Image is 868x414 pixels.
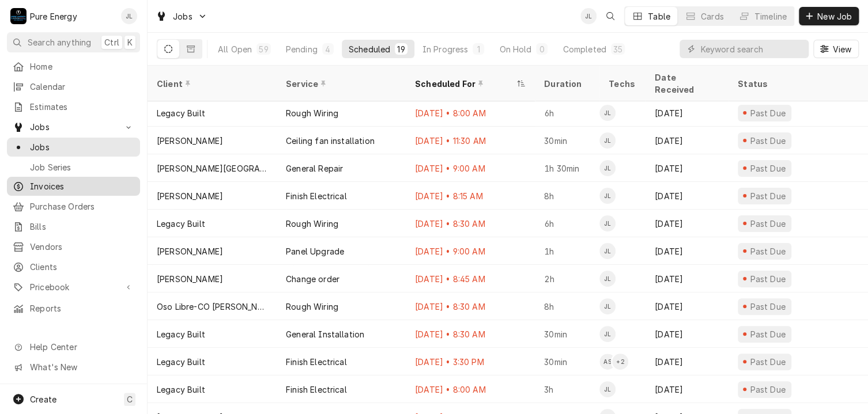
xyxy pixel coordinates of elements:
div: [PERSON_NAME] [157,190,223,202]
div: James Linnenkamp's Avatar [599,132,616,149]
span: C [127,393,133,405]
div: 1h [535,237,599,265]
a: Reports [7,299,140,318]
div: Legacy Built [157,107,205,119]
div: Timeline [754,10,787,22]
div: James Linnenkamp's Avatar [599,215,616,231]
div: James Linnenkamp's Avatar [599,381,616,397]
div: JL [599,215,616,231]
a: Bills [7,217,140,236]
div: [DATE] • 9:00 AM [406,154,535,182]
div: 2h [535,265,599,293]
div: Service [286,78,394,90]
span: Estimates [30,101,134,113]
div: [PERSON_NAME] [157,273,223,285]
span: New Job [815,10,854,22]
div: [PERSON_NAME][GEOGRAPHIC_DATA] [157,162,267,174]
a: Go to Jobs [151,7,212,26]
span: Jobs [173,10,193,22]
a: Purchase Orders [7,197,140,216]
div: JL [599,326,616,342]
div: James Linnenkamp's Avatar [599,243,616,259]
div: JL [599,271,616,287]
span: Jobs [30,141,134,153]
div: JL [599,160,616,176]
div: 59 [259,43,268,55]
a: Job Series [7,158,140,177]
div: + 2 [612,354,628,370]
div: 8h [535,182,599,210]
div: Albert Hernandez Soto's Avatar [599,354,616,370]
div: Past Due [749,245,787,257]
div: Past Due [749,301,787,313]
div: 1 [475,43,482,55]
a: Jobs [7,138,140,157]
div: Status [738,78,855,90]
div: James Linnenkamp's Avatar [599,298,616,314]
div: JL [580,8,597,24]
div: [DATE] • 8:30 AM [406,293,535,320]
div: 30min [535,348,599,375]
div: Past Due [749,107,787,119]
button: View [813,40,859,58]
div: Finish Electrical [286,383,347,396]
div: Completed [563,43,606,55]
div: Past Due [749,383,787,396]
div: Scheduled [349,43,390,55]
div: [DATE] [646,237,729,265]
span: Invoices [30,180,134,192]
div: [DATE] • 11:30 AM [406,127,535,154]
div: Table [648,10,670,22]
div: [DATE] • 8:15 AM [406,182,535,210]
div: Change order [286,273,339,285]
div: [DATE] • 8:00 AM [406,375,535,403]
a: Go to What's New [7,358,140,377]
div: Cards [701,10,724,22]
div: Scheduled For [415,78,514,90]
span: Calendar [30,81,134,93]
div: [DATE] • 8:30 AM [406,210,535,237]
div: Past Due [749,273,787,285]
div: [DATE] [646,154,729,182]
div: 6h [535,210,599,237]
div: James Linnenkamp's Avatar [599,326,616,342]
div: James Linnenkamp's Avatar [599,160,616,176]
span: Purchase Orders [30,200,134,212]
div: JL [599,105,616,121]
div: 8h [535,293,599,320]
div: Legacy Built [157,218,205,230]
span: Clients [30,261,134,273]
div: Duration [544,78,588,90]
a: Estimates [7,97,140,116]
a: Go to Jobs [7,117,140,136]
div: [DATE] [646,99,729,127]
span: Vendors [30,241,134,253]
div: JL [599,188,616,204]
div: [DATE] [646,182,729,210]
div: [DATE] • 3:30 PM [406,348,535,375]
div: 3h [535,375,599,403]
div: 4 [324,43,331,55]
span: View [830,43,854,55]
div: [DATE] • 9:00 AM [406,237,535,265]
div: [PERSON_NAME] [157,135,223,147]
div: Oso Libre-CO [PERSON_NAME] [157,301,267,313]
div: Past Due [749,328,787,340]
div: 30min [535,127,599,154]
div: Past Due [749,162,787,174]
a: Calendar [7,77,140,96]
div: [DATE] [646,210,729,237]
div: Past Due [749,135,787,147]
div: JL [599,381,616,397]
span: Ctrl [104,36,119,48]
div: Legacy Built [157,356,205,368]
span: Pricebook [30,281,117,293]
span: What's New [30,361,133,373]
div: Rough Wiring [286,107,338,119]
a: Vendors [7,237,140,256]
a: Go to Pricebook [7,278,140,297]
div: AS [599,354,616,370]
div: [DATE] [646,320,729,348]
div: JL [121,8,137,24]
div: 1h 30min [535,154,599,182]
